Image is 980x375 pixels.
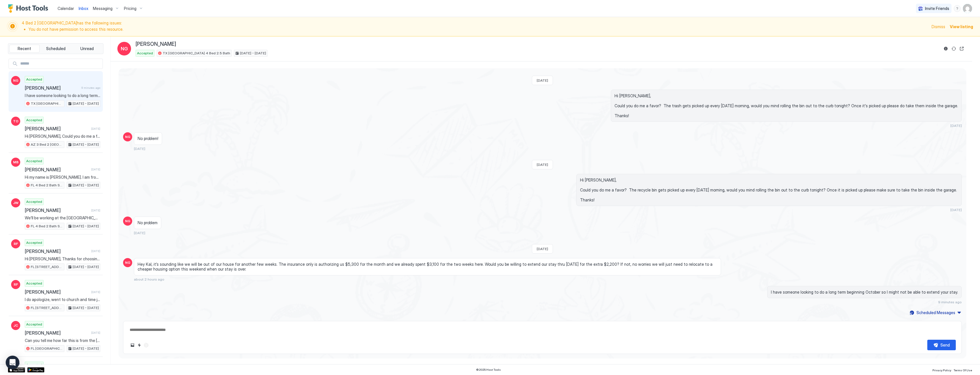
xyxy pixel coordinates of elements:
[125,260,130,265] span: NG
[932,368,951,372] span: Privacy Policy
[580,178,958,203] span: Hi [PERSON_NAME], Could you do me a favor? The recycle bin gets picked up every [DATE] morning, w...
[79,6,88,11] span: Inbox
[614,93,958,118] span: Hi [PERSON_NAME], Could you do me a favor? The trash gets picked up every [DATE] morning, would y...
[80,46,94,51] span: Unread
[925,6,949,11] span: Invite Friends
[938,300,962,304] span: 9 minutes ago
[26,158,42,164] span: Accepted
[950,123,962,128] span: [DATE]
[954,367,972,373] a: Terms Of Use
[91,127,100,131] span: [DATE]
[537,78,548,83] span: [DATE]
[73,224,99,229] span: [DATE] - [DATE]
[25,126,89,131] span: [PERSON_NAME]
[950,208,962,212] span: [DATE]
[91,290,100,294] span: [DATE]
[14,241,18,246] span: RF
[91,168,100,171] span: [DATE]
[950,24,973,30] span: View listing
[93,6,113,11] span: Messaging
[31,183,63,188] span: FL 4 Bed 2 Bath SFH in [GEOGRAPHIC_DATA] - [STREET_ADDRESS]
[31,264,63,269] span: FL [STREET_ADDRESS]
[18,46,31,51] span: Recent
[73,346,99,351] span: [DATE] - [DATE]
[927,340,956,350] button: Send
[134,277,164,281] span: about 2 hours ago
[954,5,961,12] div: menu
[124,6,136,11] span: Pricing
[6,356,19,369] div: Open Intercom Messenger
[942,45,949,52] button: Reservation information
[58,6,74,11] span: Calendar
[25,330,89,336] span: [PERSON_NAME]
[25,175,100,180] span: Hi my name is [PERSON_NAME]. I am from [GEOGRAPHIC_DATA]. 3 of my family members and myself are c...
[25,93,100,98] span: I have someone looking to do a long term beginning October so I might not be able to extend your ...
[9,45,40,53] button: Recent
[31,224,63,229] span: FL 4 Bed 2 Bath SFH in [GEOGRAPHIC_DATA] - [STREET_ADDRESS]
[138,262,717,272] span: Hey Kal, it’s sounding like we will be out of our house for another few weeks. The insurance only...
[25,338,100,343] span: Can you tell me how far this is from the [GEOGRAPHIC_DATA] campus? Thanks.
[954,368,972,372] span: Terms Of Use
[31,101,63,106] span: TX [GEOGRAPHIC_DATA] 4 Bed 2.5 Bath
[125,219,130,224] span: NG
[13,323,18,328] span: JC
[26,322,42,327] span: Accepted
[72,45,102,53] button: Unread
[25,248,89,254] span: [PERSON_NAME]
[73,142,99,147] span: [DATE] - [DATE]
[91,209,100,212] span: [DATE]
[18,59,103,69] input: Input Field
[138,136,158,141] span: No problem!
[8,43,103,54] div: tab-group
[25,134,100,139] span: Hi [PERSON_NAME], Could you do me a favor? The recycle bin gets picked up every [DATE] morning, w...
[958,45,965,52] button: Open reservation
[73,264,99,269] span: [DATE] - [DATE]
[537,162,548,167] span: [DATE]
[26,281,42,286] span: Accepted
[134,231,145,235] span: [DATE]
[13,78,19,83] span: NG
[537,247,548,251] span: [DATE]
[81,86,100,90] span: 9 minutes ago
[46,46,66,51] span: Scheduled
[138,220,158,225] span: No problem
[27,367,44,372] a: Google Play Store
[79,5,88,11] a: Inbox
[13,200,19,205] span: JW
[26,118,42,123] span: Accepted
[26,199,42,204] span: Accepted
[963,4,972,13] div: User profile
[25,207,89,213] span: [PERSON_NAME]
[91,249,100,253] span: [DATE]
[125,134,130,139] span: NG
[163,51,230,56] span: TX [GEOGRAPHIC_DATA] 4 Bed 2.5 Bath
[41,45,71,53] button: Scheduled
[91,331,100,335] span: [DATE]
[31,142,63,147] span: AZ 3 Bed 2 [GEOGRAPHIC_DATA]
[25,297,100,302] span: I do apologize, went to church and time just got away from me. I am sending a new request now
[932,24,945,30] span: Dismiss
[25,215,100,221] span: We'll be working at the [GEOGRAPHIC_DATA] campus and your place looks perfect
[14,282,18,287] span: RF
[137,51,153,56] span: Accepted
[73,305,99,310] span: [DATE] - [DATE]
[28,27,928,32] li: You do not have permission to access this resource.
[932,367,951,373] a: Privacy Policy
[771,290,958,295] span: I have someone looking to do a long term beginning October so I might not be able to extend your ...
[58,5,74,11] a: Calendar
[26,77,42,82] span: Accepted
[8,4,51,13] a: Host Tools Logo
[73,101,99,106] span: [DATE] - [DATE]
[476,368,501,372] span: © 2025 Host Tools
[134,147,145,151] span: [DATE]
[25,85,79,91] span: [PERSON_NAME]
[31,346,63,351] span: FL [GEOGRAPHIC_DATA] way 8C
[25,256,100,261] span: Hi [PERSON_NAME], Thanks for choosing to stay at our house. We are looking forward to host you du...
[25,167,89,172] span: [PERSON_NAME]
[940,342,950,348] div: Send
[129,342,136,349] button: Upload image
[31,305,63,310] span: FL [STREET_ADDRESS]
[8,367,25,372] a: App Store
